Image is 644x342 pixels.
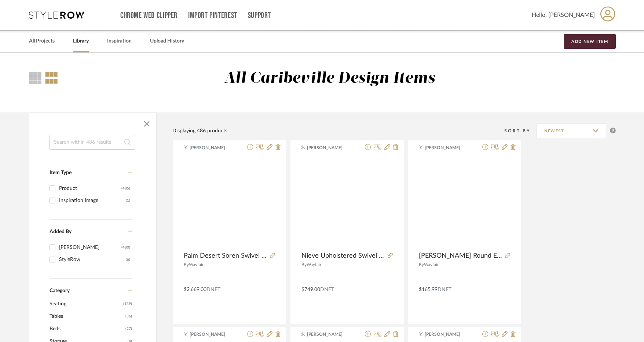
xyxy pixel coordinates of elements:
span: [PERSON_NAME] [425,144,471,151]
a: Library [73,36,89,46]
a: Support [248,12,271,19]
span: (36) [125,310,132,322]
span: [PERSON_NAME] [190,331,236,338]
span: (139) [123,298,132,310]
div: (480) [121,242,130,253]
span: Nieve Upholstered Swivel Barrel Chair [301,252,385,260]
span: [PERSON_NAME] [190,144,236,151]
span: By [301,262,307,267]
span: Category [50,288,70,294]
a: Chrome Web Clipper [120,12,178,19]
span: Hello, [PERSON_NAME] [532,11,595,19]
div: (1) [126,195,130,206]
div: All Caribeville Design Items [224,69,435,88]
span: DNET [206,287,220,292]
div: Sort By [504,127,537,135]
span: Tables [50,310,124,323]
a: Inspiration [107,36,132,46]
span: Wayfair [424,262,439,267]
button: Add New Item [564,34,616,49]
div: (6) [126,254,130,265]
a: Upload History [150,36,184,46]
span: [PERSON_NAME] Round End Table With Shelf [419,252,502,260]
button: Close [139,117,154,131]
span: DNET [320,287,334,292]
div: [PERSON_NAME] [59,242,121,253]
div: Product [59,183,121,194]
div: (485) [121,183,130,194]
span: [PERSON_NAME] [425,331,471,338]
span: Wayfair [189,262,204,267]
div: StyleRow [59,254,126,265]
span: [PERSON_NAME] [307,144,353,151]
span: DNET [438,287,451,292]
span: Beds [50,323,124,335]
input: Search within 486 results [50,135,135,150]
span: Wayfair [307,262,321,267]
a: Import Pinterest [188,12,237,19]
div: Inspiration Image [59,195,126,206]
a: All Projects [29,36,55,46]
span: $165.99 [419,287,438,292]
span: By [184,262,189,267]
span: $749.00 [301,287,320,292]
span: [PERSON_NAME] [307,331,353,338]
span: Seating [50,298,121,310]
span: (27) [125,323,132,335]
span: Palm Desert Soren Swivel Chair [184,252,267,260]
span: By [419,262,424,267]
span: Added By [50,229,72,234]
span: Item Type [50,170,72,175]
span: $2,669.00 [184,287,206,292]
div: Displaying 486 products [172,127,227,135]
